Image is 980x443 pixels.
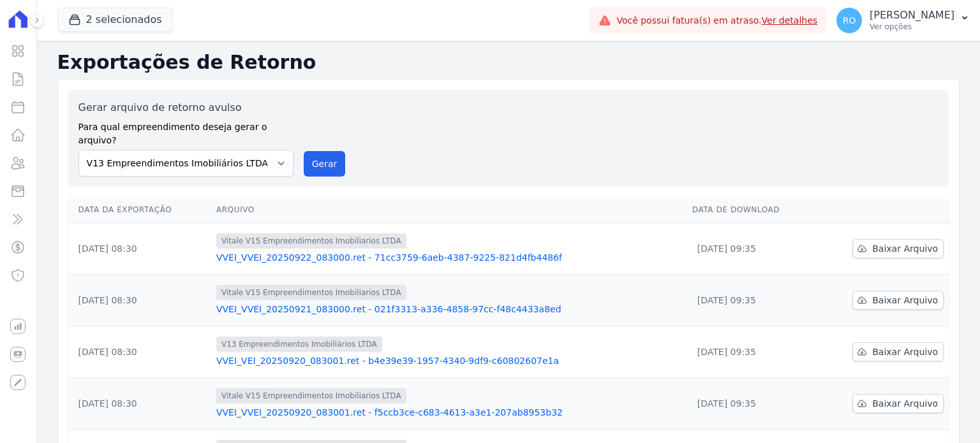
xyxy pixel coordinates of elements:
[852,342,944,361] a: Baixar Arquivo
[68,378,211,430] td: [DATE] 08:30
[843,16,856,25] span: RO
[872,345,938,358] span: Baixar Arquivo
[68,197,211,223] th: Data da Exportação
[616,14,817,27] span: Você possui fatura(s) em atraso.
[762,15,818,25] a: Ver detalhes
[687,223,816,275] td: [DATE] 09:35
[78,115,293,147] label: Para qual empreendimento deseja gerar o arquivo?
[687,378,816,430] td: [DATE] 09:35
[216,388,406,403] span: Vitale V15 Empreendimentos Imobiliarios LTDA
[216,251,682,264] a: VVEI_VVEI_20250922_083000.ret - 71cc3759-6aeb-4387-9225-821d4fb4486f
[304,151,346,177] button: Gerar
[216,303,682,316] a: VVEI_VVEI_20250921_083000.ret - 021f3313-a336-4858-97cc-f48c4433a8ed
[68,223,211,275] td: [DATE] 08:30
[211,197,687,223] th: Arquivo
[68,275,211,326] td: [DATE] 08:30
[852,291,944,310] a: Baixar Arquivo
[826,3,980,38] button: RO [PERSON_NAME] Ver opções
[687,197,816,223] th: Data de Download
[216,406,682,419] a: VVEI_VVEI_20250920_083001.ret - f5ccb3ce-c683-4613-a3e1-207ab8953b32
[78,100,293,115] label: Gerar arquivo de retorno avulso
[872,397,938,410] span: Baixar Arquivo
[216,233,406,249] span: Vitale V15 Empreendimentos Imobiliarios LTDA
[687,275,816,326] td: [DATE] 09:35
[872,242,938,255] span: Baixar Arquivo
[687,326,816,378] td: [DATE] 09:35
[57,8,173,32] button: 2 selecionados
[852,394,944,413] a: Baixar Arquivo
[68,326,211,378] td: [DATE] 08:30
[216,285,406,300] span: Vitale V15 Empreendimentos Imobiliarios LTDA
[870,22,954,32] p: Ver opções
[872,294,938,307] span: Baixar Arquivo
[57,51,960,74] h2: Exportações de Retorno
[216,337,382,352] span: V13 Empreendimentos Imobiliários LTDA
[870,9,954,22] p: [PERSON_NAME]
[216,354,682,367] a: VVEI_VEI_20250920_083001.ret - b4e39e39-1957-4340-9df9-c60802607e1a
[852,239,944,258] a: Baixar Arquivo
